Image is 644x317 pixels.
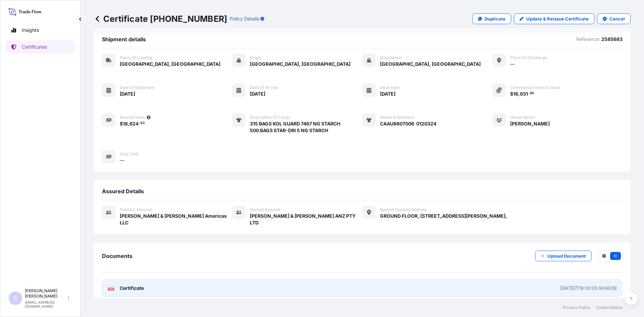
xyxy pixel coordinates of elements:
[120,61,220,67] span: [GEOGRAPHIC_DATA], [GEOGRAPHIC_DATA]
[597,13,631,24] button: Cancel
[120,213,232,226] span: [PERSON_NAME] & [PERSON_NAME] Americas LLC
[560,285,617,292] div: [DATE]T19:10:00.904039
[250,120,340,134] span: 315 BAGS KOL GUARD 7467 NG STARCH 500 BAGS STAR-DRI 5 NG STARCH
[250,213,362,226] span: [PERSON_NAME] & [PERSON_NAME] ANZ PTY LTD
[510,120,550,127] span: [PERSON_NAME]
[123,121,128,126] span: 18
[139,122,140,124] span: .
[129,121,139,126] span: 624
[120,157,124,164] span: —
[120,285,144,292] span: Certificate
[109,288,113,290] text: PDF
[120,91,135,97] span: [DATE]
[510,61,515,67] span: —
[6,23,75,37] a: Insights
[380,91,395,97] span: [DATE]
[380,55,401,60] span: Destination
[22,44,47,50] p: Certificates
[120,55,152,60] span: Place of Loading
[6,40,75,54] a: Certificates
[526,15,589,22] p: Update & Reissue Certificate
[528,92,529,95] span: .
[530,92,534,95] span: 30
[547,253,586,259] p: Upload Document
[128,121,129,126] span: ,
[250,207,280,212] span: Named Assured
[120,207,152,212] span: Primary assured
[485,15,505,22] p: Duplicate
[380,120,436,127] span: CAAU6607006 0120324
[25,288,66,299] p: [PERSON_NAME] [PERSON_NAME]
[563,305,590,310] a: Privacy Policy
[510,85,560,90] span: Commercial Invoice Value
[535,251,592,261] button: Upload Document
[513,92,518,96] span: 16
[250,61,351,67] span: [GEOGRAPHIC_DATA], [GEOGRAPHIC_DATA]
[230,15,259,22] p: Policy Details
[120,121,123,126] span: $
[120,115,145,120] span: Insured Value
[472,13,511,24] a: Duplicate
[380,213,507,219] span: GROUND FLOOR, [STREET_ADDRESS][PERSON_NAME],
[380,85,400,90] span: Issue Date
[25,300,66,308] p: [EMAIL_ADDRESS][DOMAIN_NAME]
[102,188,144,195] span: Assured Details
[510,115,535,120] span: Vessel Name
[22,27,39,34] p: Insights
[140,122,145,124] span: 43
[518,92,520,96] span: ,
[596,305,623,310] a: Cookie Notice
[120,85,155,90] span: Date of departure
[609,15,625,22] p: Cancel
[510,92,513,96] span: $
[380,61,481,67] span: [GEOGRAPHIC_DATA], [GEOGRAPHIC_DATA]
[514,13,594,24] a: Update & Reissue Certificate
[520,92,528,96] span: 931
[601,36,623,43] p: 2585683
[250,115,290,120] span: Description of cargo
[102,253,132,259] span: Documents
[380,207,427,212] span: Named Assured Address
[94,13,227,24] p: Certificate [PHONE_NUMBER]
[576,36,600,43] p: Reference:
[510,55,547,60] span: Place of discharge
[102,279,623,297] a: PDFCertificate[DATE]T19:10:00.904039
[250,91,265,97] span: [DATE]
[102,36,146,43] span: Shipment details
[250,85,278,90] span: Date of arrival
[13,295,17,302] span: S
[120,151,139,157] span: Duty Cost
[250,55,261,60] span: Origin
[380,115,414,120] span: Marks & Numbers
